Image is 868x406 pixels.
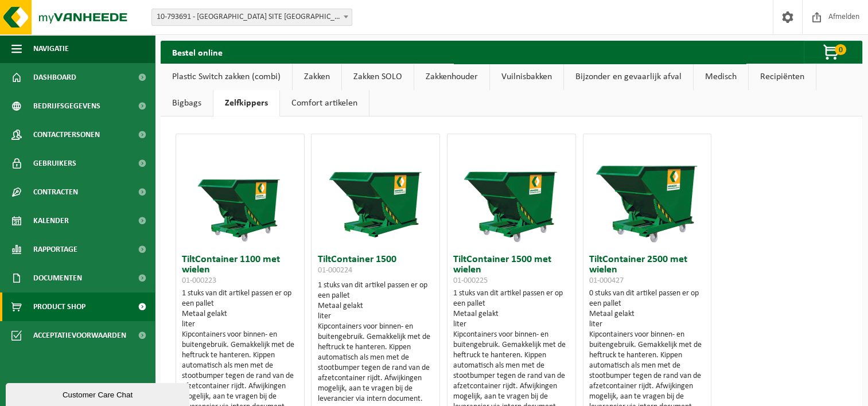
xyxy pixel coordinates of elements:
[589,319,706,330] div: liter
[182,276,216,285] span: 01-000223
[317,255,434,278] h3: TiltContainer 1500
[33,292,85,321] span: Product Shop
[317,311,434,322] div: liter
[694,64,748,90] a: Medisch
[33,92,100,120] span: Bedrijfsgegevens
[749,64,816,90] a: Recipiënten
[590,134,704,249] img: 01-000427
[161,41,234,63] h2: Bestel online
[318,134,433,249] img: 01-000224
[453,309,570,319] div: Metaal gelakt
[33,34,69,63] span: Navigatie
[152,9,352,25] span: 10-793691 - VANHEEDE SITE GELUWE - GELUWE
[342,64,414,90] a: Zakken SOLO
[33,149,76,178] span: Gebruikers
[564,64,693,90] a: Bijzonder en gevaarlijk afval
[213,90,279,116] a: Zelfkippers
[317,301,434,311] div: Metaal gelakt
[414,64,489,90] a: Zakkenhouder
[33,63,76,92] span: Dashboard
[151,9,352,26] span: 10-793691 - VANHEEDE SITE GELUWE - GELUWE
[453,276,488,285] span: 01-000225
[835,44,846,55] span: 0
[280,90,369,116] a: Comfort artikelen
[589,255,706,286] h3: TiltContainer 2500 met wielen
[589,276,624,285] span: 01-000427
[33,235,77,264] span: Rapportage
[33,264,82,292] span: Documenten
[161,90,213,116] a: Bigbags
[182,309,298,319] div: Metaal gelakt
[182,319,298,330] div: liter
[33,178,78,206] span: Contracten
[453,255,570,286] h3: TiltContainer 1500 met wielen
[182,134,297,249] img: 01-000223
[182,255,298,286] h3: TiltContainer 1100 met wielen
[317,322,434,404] div: Kipcontainers voor binnen- en buitengebruik. Gemakkelijk met de heftruck te hanteren. Kippen auto...
[589,309,706,319] div: Metaal gelakt
[33,321,126,350] span: Acceptatievoorwaarden
[293,64,341,90] a: Zakken
[490,64,563,90] a: Vuilnisbakken
[804,41,861,64] button: 0
[33,120,100,149] span: Contactpersonen
[6,381,192,406] iframe: chat widget
[33,206,69,235] span: Kalender
[454,134,569,249] img: 01-000225
[161,64,292,90] a: Plastic Switch zakken (combi)
[317,280,434,404] div: 1 stuks van dit artikel passen er op een pallet
[453,319,570,330] div: liter
[317,266,352,275] span: 01-000224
